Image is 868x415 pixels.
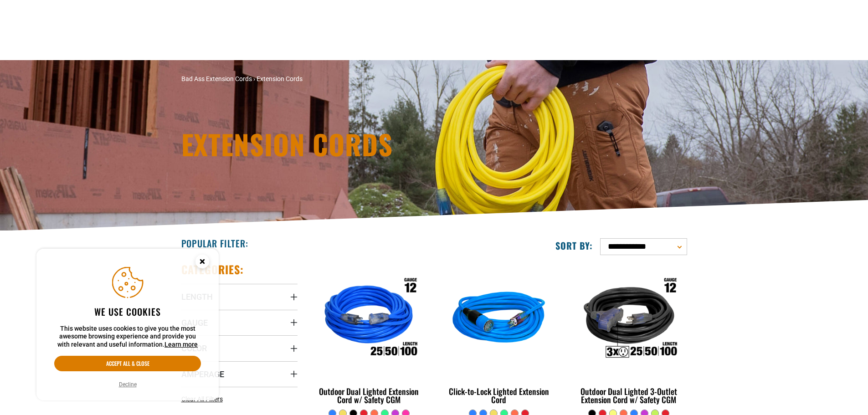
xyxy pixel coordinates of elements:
a: Outdoor Dual Lighted 3-Outlet Extension Cord w/ Safety CGM Outdoor Dual Lighted 3-Outlet Extensio... [570,262,687,409]
a: blue Click-to-Lock Lighted Extension Cord [441,262,557,409]
summary: Gauge [181,310,298,335]
nav: breadcrumbs [181,74,514,84]
span: › [253,75,255,82]
a: Outdoor Dual Lighted Extension Cord w/ Safety CGM Outdoor Dual Lighted Extension Cord w/ Safety CGM [311,262,427,409]
img: blue [442,267,556,372]
h2: Popular Filter: [181,237,248,249]
button: Accept all & close [54,356,201,371]
span: Clear All Filters [181,395,223,403]
p: This website uses cookies to give you the most awesome browsing experience and provide you with r... [54,325,201,349]
span: Extension Cords [257,75,303,82]
img: Outdoor Dual Lighted Extension Cord w/ Safety CGM [312,267,426,372]
summary: Length [181,284,298,309]
a: Bad Ass Extension Cords [181,75,252,82]
summary: Amperage [181,361,298,387]
div: Outdoor Dual Lighted 3-Outlet Extension Cord w/ Safety CGM [570,387,687,404]
div: Click-to-Lock Lighted Extension Cord [441,387,557,404]
h2: We use cookies [54,306,201,318]
label: Sort by: [555,240,593,251]
summary: Color [181,335,298,361]
button: Decline [116,380,139,389]
h1: Extension Cords [181,130,514,158]
a: Learn more [164,341,198,348]
img: Outdoor Dual Lighted 3-Outlet Extension Cord w/ Safety CGM [571,267,686,372]
aside: Cookie Consent [36,249,219,401]
div: Outdoor Dual Lighted Extension Cord w/ Safety CGM [311,387,427,404]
